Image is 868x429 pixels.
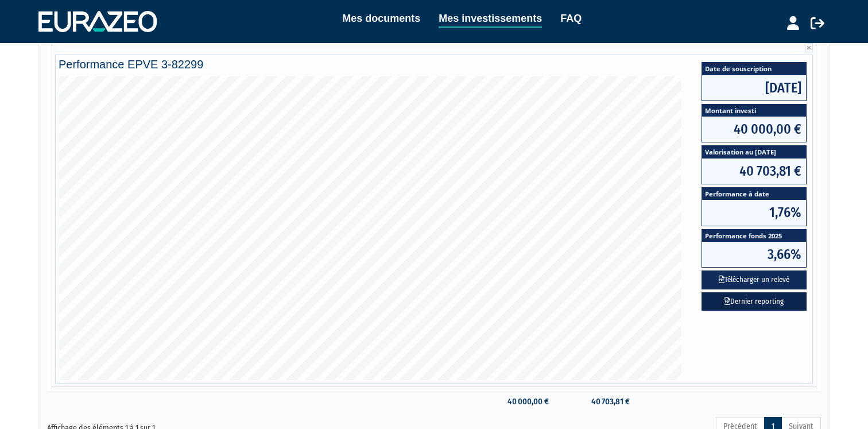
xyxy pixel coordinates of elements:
span: Performance fonds 2025 [702,230,806,242]
a: Mes documents [342,10,420,26]
span: Date de souscription [702,63,806,75]
span: [DATE] [702,75,806,101]
span: Performance à date [702,188,806,200]
img: 1732889491-logotype_eurazeo_blanc_rvb.png [38,11,157,32]
a: FAQ [560,10,582,26]
td: 40 000,00 € [469,392,555,412]
h4: Performance EPVE 3-82299 [59,58,809,71]
span: Montant investi [702,105,806,117]
span: 1,76% [702,200,806,225]
a: Mes investissements [439,10,542,28]
span: 40 000,00 € [702,117,806,142]
span: 3,66% [702,242,806,267]
span: Valorisation au [DATE] [702,146,806,158]
button: Télécharger un relevé [702,270,807,289]
a: Dernier reporting [702,292,807,311]
td: 40 703,81 € [555,392,635,412]
span: 40 703,81 € [702,159,806,184]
